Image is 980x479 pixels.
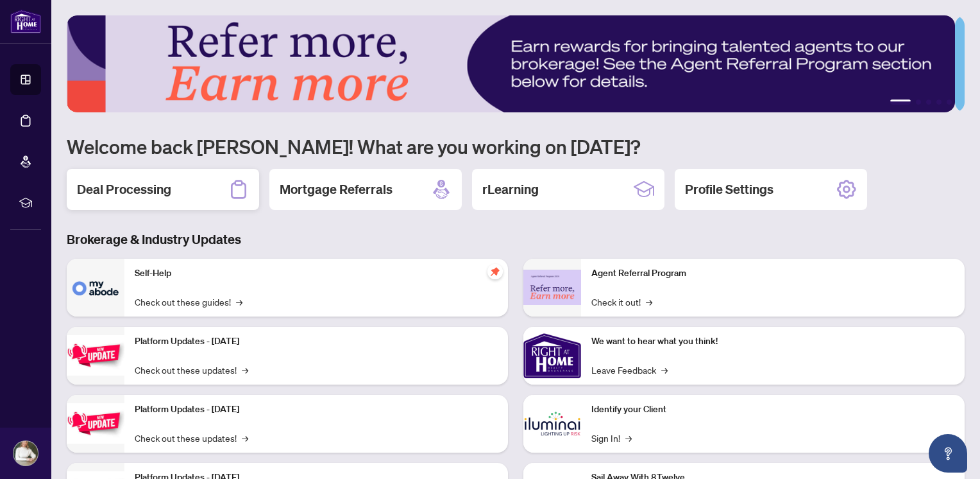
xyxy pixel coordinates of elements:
button: 3 [926,100,931,105]
button: 5 [947,100,952,105]
img: Agent Referral Program [523,270,581,305]
img: Platform Updates - July 8, 2025 [67,403,124,444]
button: 4 [936,100,942,105]
h2: Deal Processing [77,180,171,198]
a: Sign In!→ [591,431,632,445]
h2: Profile Settings [685,180,773,198]
a: Check it out!→ [591,295,652,309]
a: Check out these guides!→ [135,295,242,309]
span: → [661,363,668,377]
a: Check out these updates!→ [135,431,248,445]
h2: Mortgage Referrals [280,180,393,198]
p: Self-Help [135,266,498,281]
span: → [646,295,652,309]
p: Platform Updates - [DATE] [135,403,498,417]
img: Platform Updates - July 21, 2025 [67,335,124,376]
img: Profile Icon [13,441,38,466]
span: → [625,431,632,445]
h1: Welcome back [PERSON_NAME]! What are you working on [DATE]? [67,134,965,159]
span: pushpin [487,264,503,279]
button: 1 [890,100,911,105]
p: We want to hear what you think! [591,335,954,349]
img: Self-Help [67,259,124,317]
img: logo [10,10,41,33]
p: Identify your Client [591,403,954,417]
p: Agent Referral Program [591,266,954,281]
span: → [242,431,248,445]
img: Slide 0 [67,15,955,112]
a: Leave Feedback→ [591,363,668,377]
button: Open asap [929,434,967,473]
span: → [242,363,248,377]
h2: rLearning [482,180,539,198]
img: Identify your Client [523,395,581,453]
h3: Brokerage & Industry Updates [67,231,965,248]
a: Check out these updates!→ [135,363,248,377]
img: We want to hear what you think! [523,327,581,385]
button: 2 [916,100,921,105]
p: Platform Updates - [DATE] [135,335,498,349]
span: → [236,295,242,309]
